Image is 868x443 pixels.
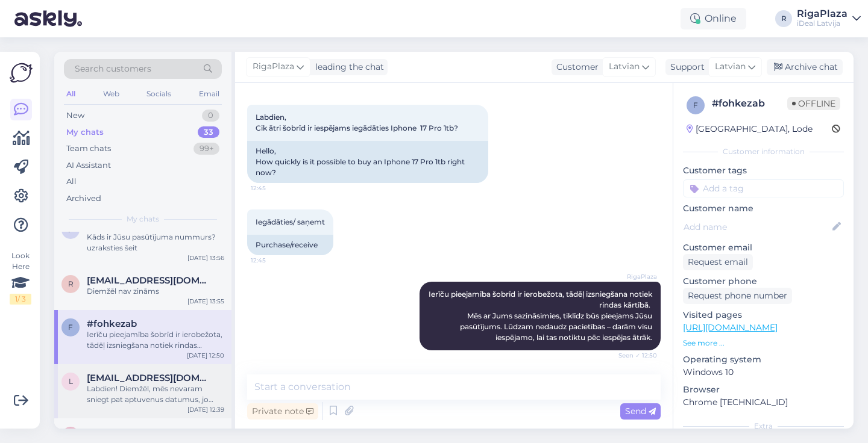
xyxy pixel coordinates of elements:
[253,60,294,73] span: RigaPlaza
[127,214,159,225] span: My chats
[198,126,219,138] div: 33
[87,383,224,405] div: Labdien! Diemžēl, mēs nevaram sniegt pat aptuvenus datumus, jo piegādes nāk nesistemātiski un pie...
[429,290,654,342] span: Ierīču pieejamība šobrīd ir ierobežota, tādēļ izsniegšana notiek rindas kārtībā. Mēs ar Jums sazi...
[767,59,843,75] div: Archive chat
[75,63,151,75] span: Search customers
[10,61,33,84] img: Askly Logo
[187,297,224,306] div: [DATE] 13:55
[66,193,101,205] div: Archived
[609,60,640,73] span: Latvian
[87,275,212,286] span: rednijs2017@gmail.com
[683,322,778,333] a: [URL][DOMAIN_NAME]
[684,220,830,234] input: Add name
[87,329,224,351] div: Ierīču pieejamība šobrīd ir ierobežota, tādēļ izsniegšana notiek rindas kārtībā. Mēs ar Jums sazi...
[683,202,844,215] p: Customer name
[66,176,77,188] div: All
[187,405,224,414] div: [DATE] 12:39
[187,351,224,360] div: [DATE] 12:50
[66,126,104,138] div: My chats
[187,253,224,262] div: [DATE] 13:56
[693,101,698,110] span: f
[66,110,84,122] div: New
[10,250,31,305] div: Look Here
[625,406,656,417] span: Send
[683,353,844,366] p: Operating system
[683,241,844,254] p: Customer email
[712,96,787,111] div: # fohkezab
[101,86,122,102] div: Web
[256,113,458,132] span: Labdien, Cik ātri šobrīd ir iespējams iegādāties Iphone 17 Pro 1tb?
[247,235,333,255] div: Purchase/receive
[687,123,813,135] div: [GEOGRAPHIC_DATA], Lode
[552,61,599,73] div: Customer
[775,10,792,27] div: R
[683,396,844,409] p: Chrome [TECHNICAL_ID]
[310,61,384,73] div: leading the chat
[193,143,219,155] div: 99+
[681,8,746,29] div: Online
[247,141,488,183] div: Hello, How quickly is it possible to buy an Iphone 17 Pro 1tb right now?
[683,366,844,379] p: Windows 10
[683,254,753,270] div: Request email
[797,9,848,19] div: RigaPlaza
[10,294,31,305] div: 1 / 3
[715,60,746,73] span: Latvian
[87,373,212,383] span: latcraftmc@gmail.com
[797,9,861,28] a: RigaPlazaiDeal Latvija
[612,351,657,360] span: Seen ✓ 12:50
[66,160,111,172] div: AI Assistant
[683,164,844,177] p: Customer tags
[247,403,318,420] div: Private note
[683,275,844,288] p: Customer phone
[683,383,844,396] p: Browser
[87,286,224,297] div: Diemžēl nav zināms
[69,377,73,386] span: l
[202,110,219,122] div: 0
[683,179,844,197] input: Add a tag
[87,318,137,329] span: #fohkezab
[87,427,212,438] span: yuliya.mishhenko84g@gmail.com
[683,309,844,321] p: Visited pages
[87,232,224,253] div: Kāds ir Jūsu pasūtījuma nummurs? uzraksties šeit
[797,19,848,28] div: iDeal Latvija
[251,184,296,193] span: 12:45
[197,86,222,102] div: Email
[683,338,844,349] p: See more ...
[612,272,657,281] span: RigaPlaza
[144,86,174,102] div: Socials
[68,279,74,288] span: r
[683,146,844,157] div: Customer information
[251,256,296,265] span: 12:45
[68,323,73,332] span: f
[256,217,325,226] span: Iegādāties/ saņemt
[66,143,111,155] div: Team chats
[683,421,844,432] div: Extra
[683,288,792,304] div: Request phone number
[64,86,78,102] div: All
[787,97,840,110] span: Offline
[665,61,705,73] div: Support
